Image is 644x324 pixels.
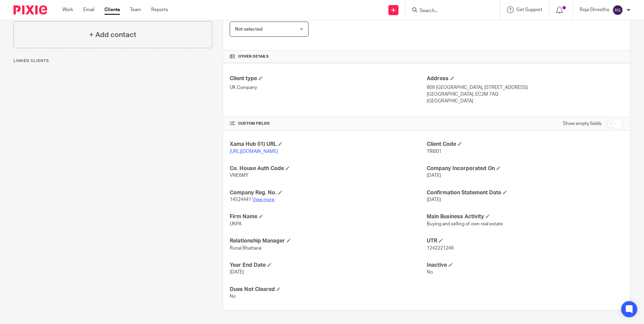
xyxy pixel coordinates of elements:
span: Other details [238,54,269,59]
h4: Firm Name [230,213,426,220]
h4: Dues Not Cleared [230,286,426,293]
span: [DATE] [230,270,244,274]
p: Linked clients [13,58,212,64]
h4: Client Code [427,141,623,148]
a: Email [83,6,94,13]
span: VNE6MY [230,173,249,178]
span: Get Support [516,7,542,12]
h4: Company Incorporated On [427,165,623,172]
a: Work [62,6,73,13]
label: Show empty fields [563,120,602,127]
p: 809 [GEOGRAPHIC_DATA], [STREET_ADDRESS] [427,84,623,91]
a: Team [130,6,141,13]
span: 1242221246 [427,246,454,251]
span: TRI001 [427,149,442,154]
h4: Main Business Activity [427,213,623,220]
p: Roja Shrestha [580,6,609,13]
h4: Company Reg. No. [230,189,426,196]
h4: Confirmation Statement Date [427,189,623,196]
a: Reports [151,6,168,13]
a: Clients [104,6,120,13]
h4: Inactive [427,262,623,269]
span: UKPA [230,222,241,226]
p: [GEOGRAPHIC_DATA], EC2M 7AQ [427,91,623,98]
span: Buying and selling of own real estate [427,222,503,226]
span: [DATE] [427,197,441,202]
h4: Year End Date [230,262,426,269]
h4: Address [427,75,623,82]
h4: Client type [230,75,426,82]
p: UK Company [230,84,426,91]
img: Pixie [13,5,47,14]
a: View more [252,197,275,202]
h4: + Add contact [89,30,136,40]
span: Runal Bhattarai [230,246,261,251]
input: Search [419,8,480,14]
h4: Co. House Auth Code [230,165,426,172]
h4: CUSTOM FIELDS [230,121,426,126]
span: No [230,294,236,299]
h4: Xama Hub 01) URL [230,141,426,148]
span: [DATE] [427,173,441,178]
span: 14524441 [230,197,251,202]
a: [URL][DOMAIN_NAME] [230,149,278,154]
h4: UTR [427,237,623,245]
p: [GEOGRAPHIC_DATA] [427,98,623,104]
span: No [427,270,433,274]
span: Not selected [235,27,262,32]
h4: Relationship Manager [230,237,426,245]
img: svg%3E [612,5,623,15]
